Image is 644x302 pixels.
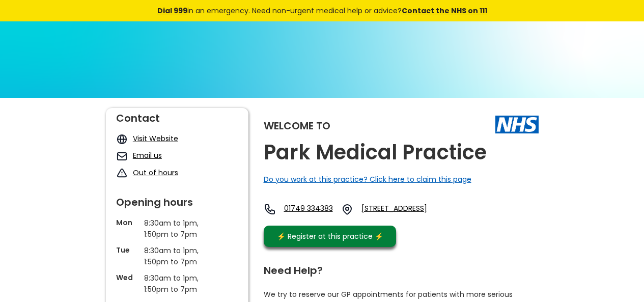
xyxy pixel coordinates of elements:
[495,116,539,133] img: The NHS logo
[116,272,139,283] p: Wed
[264,226,396,247] a: ⚡️ Register at this practice ⚡️
[133,133,178,144] a: Visit Website
[144,245,210,267] p: 8:30am to 1pm, 1:50pm to 7pm
[116,168,128,179] img: exclamation icon
[133,150,162,160] a: Email us
[116,245,139,255] p: Tue
[264,141,487,164] h2: Park Medical Practice
[144,272,210,295] p: 8:30am to 1pm, 1:50pm to 7pm
[157,6,187,16] a: Dial 999
[133,168,178,178] a: Out of hours
[116,133,128,145] img: globe icon
[116,192,238,207] div: Opening hours
[264,260,528,276] div: Need Help?
[264,174,471,184] a: Do you work at this practice? Click here to claim this page
[272,231,389,242] div: ⚡️ Register at this practice ⚡️
[341,203,353,215] img: practice location icon
[116,108,238,123] div: Contact
[361,203,459,215] a: [STREET_ADDRESS]
[264,203,276,215] img: telephone icon
[116,217,139,228] p: Mon
[284,203,333,215] a: 01749 334383
[144,217,210,240] p: 8:30am to 1pm, 1:50pm to 7pm
[264,121,330,131] div: Welcome to
[116,150,128,162] img: mail icon
[88,5,556,16] div: in an emergency. Need non-urgent medical help or advice?
[402,6,487,16] a: Contact the NHS on 111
